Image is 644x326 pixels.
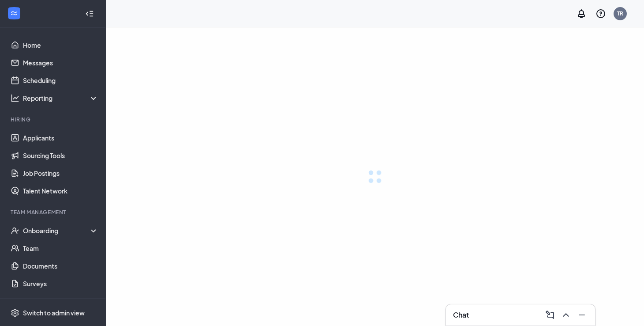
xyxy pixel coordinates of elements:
div: TR [617,10,623,17]
svg: QuestionInfo [595,8,606,19]
svg: ChevronUp [561,310,571,320]
svg: Minimize [577,310,587,320]
svg: UserCheck [11,226,19,235]
a: Talent Network [23,182,98,200]
svg: WorkstreamLogo [10,9,19,18]
svg: ComposeMessage [545,310,555,320]
button: ComposeMessage [542,308,556,322]
a: Documents [23,257,98,275]
div: Team Management [11,208,97,216]
div: Onboarding [23,226,99,235]
a: Scheduling [23,72,98,89]
a: Home [23,36,98,54]
div: Switch to admin view [23,308,85,317]
a: Applicants [23,129,98,147]
h3: Chat [453,310,469,320]
svg: Collapse [85,9,94,18]
a: Sourcing Tools [23,147,98,164]
button: ChevronUp [558,308,572,322]
svg: Settings [11,308,19,317]
a: Job Postings [23,164,98,182]
a: Messages [23,54,98,72]
div: Reporting [23,94,99,102]
a: Team [23,239,98,257]
div: Hiring [11,116,97,123]
svg: Notifications [576,8,587,19]
button: Minimize [574,308,588,322]
svg: Analysis [11,94,19,102]
a: Surveys [23,275,98,292]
